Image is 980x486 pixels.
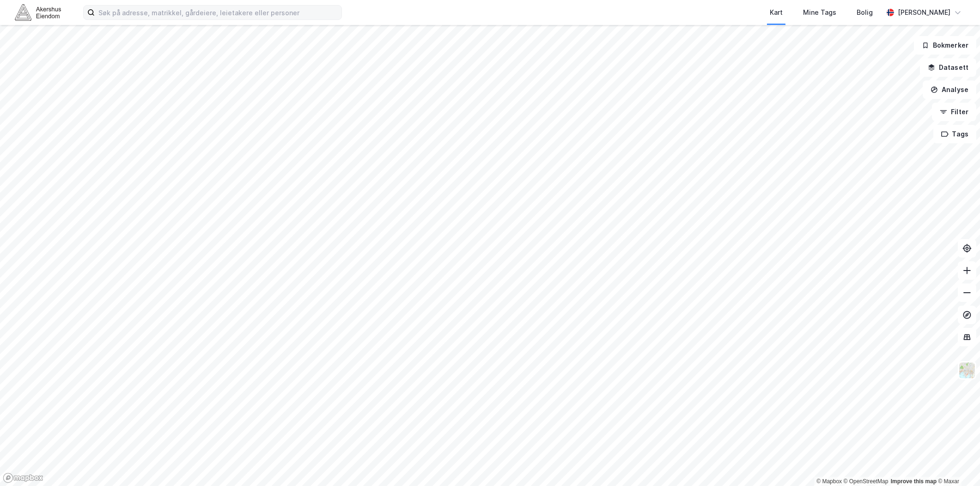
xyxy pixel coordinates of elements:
[934,442,980,486] iframe: Chat Widget
[920,58,976,77] button: Datasett
[891,478,937,485] a: Improve this map
[844,478,889,485] a: OpenStreetMap
[958,362,976,379] img: Z
[933,125,976,143] button: Tags
[857,7,873,18] div: Bolig
[914,36,976,55] button: Bokmerker
[15,4,61,20] img: akershus-eiendom-logo.9091f326c980b4bce74ccdd9f866810c.svg
[932,103,976,121] button: Filter
[934,442,980,486] div: Kontrollprogram for chat
[803,7,836,18] div: Mine Tags
[95,6,341,19] input: Søk på adresse, matrikkel, gårdeiere, leietakere eller personer
[770,7,783,18] div: Kart
[816,478,842,485] a: Mapbox
[923,80,976,99] button: Analyse
[3,473,43,483] a: Mapbox homepage
[898,7,950,18] div: [PERSON_NAME]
